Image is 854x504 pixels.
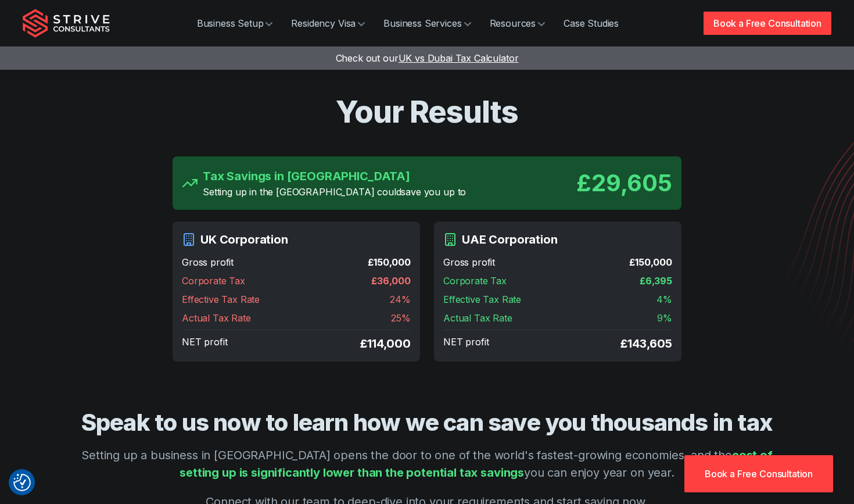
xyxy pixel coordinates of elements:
[704,12,831,35] a: Book a Free Consultation
[13,474,31,491] button: Consent Preferences
[480,12,555,35] a: Resources
[620,335,672,352] span: £ 143,605
[69,408,785,437] h2: Speak to us now to learn how we can save you thousands in tax
[203,185,466,199] p: Setting up in the [GEOGRAPHIC_DATA] could save you up to
[13,474,31,491] img: Revisit consent button
[374,12,480,35] a: Business Services
[182,335,227,352] span: NET profit
[443,255,495,269] span: Gross profit
[371,274,411,288] span: £ 36,000
[182,292,260,306] span: Effective Tax Rate
[23,9,110,38] img: Strive Consultants
[443,274,507,288] span: Corporate Tax
[443,311,512,325] span: Actual Tax Rate
[200,231,288,248] h3: UK Corporation
[182,274,245,288] span: Corporate Tax
[368,255,411,269] span: £ 150,000
[69,446,785,481] p: Setting up a business in [GEOGRAPHIC_DATA] opens the door to one of the world's fastest-growing e...
[182,311,251,325] span: Actual Tax Rate
[640,274,672,288] span: £ 6,395
[629,255,672,269] span: £ 150,000
[282,12,374,35] a: Residency Visa
[180,448,773,480] strong: cost of setting up is significantly lower than the potential tax savings
[657,311,672,325] span: 9 %
[443,335,489,352] span: NET profit
[684,455,833,492] a: Book a Free Consultation
[391,311,411,325] span: 25 %
[554,12,628,35] a: Case Studies
[203,167,466,185] h3: Tax Savings in [GEOGRAPHIC_DATA]
[443,292,521,306] span: Effective Tax Rate
[182,255,234,269] span: Gross profit
[656,292,672,306] span: 4 %
[399,52,519,64] span: UK vs Dubai Tax Calculator
[360,335,411,352] span: £ 114,000
[188,12,282,35] a: Business Setup
[336,52,519,64] a: Check out ourUK vs Dubai Tax Calculator
[390,292,411,306] span: 24 %
[462,231,558,248] h3: UAE Corporation
[69,93,785,131] h1: Your Results
[576,166,672,201] div: £ 29,605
